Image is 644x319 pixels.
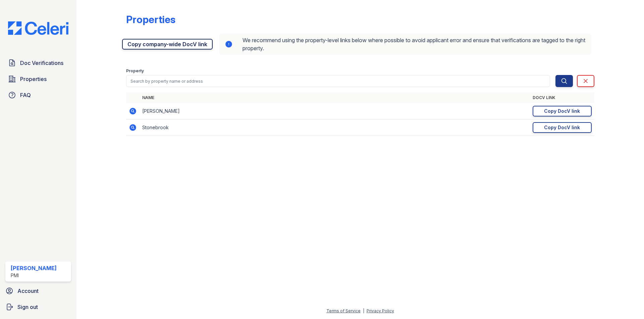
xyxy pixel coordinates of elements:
[126,75,550,87] input: Search by property name or address
[5,72,71,86] a: Properties
[326,308,361,313] a: Terms of Service
[20,75,47,83] span: Properties
[20,59,63,67] span: Doc Verifications
[5,88,71,102] a: FAQ
[530,92,594,103] th: DocV Link
[17,287,39,295] span: Account
[544,124,580,131] div: Copy DocV link
[533,122,592,133] a: Copy DocV link
[11,272,57,279] div: PMI
[140,92,530,103] th: Name
[367,308,394,313] a: Privacy Policy
[140,103,530,119] td: [PERSON_NAME]
[533,106,592,116] a: Copy DocV link
[126,13,175,25] div: Properties
[17,303,38,311] span: Sign out
[5,56,71,70] a: Doc Verifications
[363,308,364,313] div: |
[126,68,144,74] label: Property
[3,300,74,314] a: Sign out
[3,284,74,298] a: Account
[140,119,530,136] td: Stonebrook
[122,39,213,50] a: Copy company-wide DocV link
[219,33,592,55] div: We recommend using the property-level links below where possible to avoid applicant error and ens...
[544,108,580,114] div: Copy DocV link
[20,91,31,99] span: FAQ
[3,21,74,35] img: CE_Logo_Blue-a8612792a0a2168367f1c8372b55b34899dd931a85d93a1a3d3e32e68fde9ad4.png
[11,264,57,272] div: [PERSON_NAME]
